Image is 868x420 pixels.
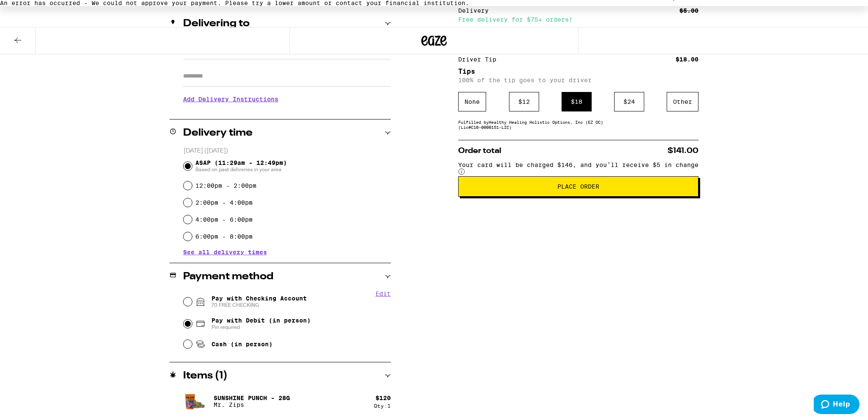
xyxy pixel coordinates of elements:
[458,147,501,155] span: Order total
[562,92,592,111] div: $ 18
[376,290,391,297] button: Edit
[458,161,698,168] span: Your card will be charged $146, and you’ll receive $5 in change
[211,317,311,324] span: Pay with Debit (in person)
[458,68,698,75] h5: Tips
[667,92,698,111] div: Other
[183,249,267,255] button: See all delivery times
[183,19,250,29] h2: Delivering to
[374,403,391,409] div: Qty: 1
[211,324,311,331] span: Pin required
[184,147,391,155] p: [DATE] ([DATE])
[195,166,287,173] span: Based on past deliveries in your area
[183,392,207,411] img: Mr. Zips - Sunshine Punch - 28g
[195,199,253,206] label: 2:00pm - 4:00pm
[458,56,502,62] div: Driver Tip
[183,89,391,109] h3: Add Delivery Instructions
[458,176,698,197] button: Place Order
[668,147,698,155] span: $141.00
[195,182,256,189] label: 12:00pm - 2:00pm
[195,216,253,223] label: 4:00pm - 6:00pm
[676,56,698,62] div: $18.00
[814,395,860,416] iframe: Opens a widget where you can find more information
[183,128,253,138] h2: Delivery time
[557,184,599,189] span: Place Order
[211,295,307,309] span: Pay with Checking Account
[458,92,486,111] div: None
[458,8,495,14] div: Delivery
[183,371,228,381] h2: Items ( 1 )
[195,159,287,173] span: ASAP (11:29am - 12:49pm)
[195,233,253,240] label: 6:00pm - 8:00pm
[614,92,644,111] div: $ 24
[211,302,307,309] span: 70 FREE CHECKING
[214,395,290,401] p: Sunshine Punch - 28g
[183,272,273,282] h2: Payment method
[376,395,391,401] div: $ 120
[214,401,290,408] p: Mr. Zips
[509,92,539,111] div: $ 12
[679,8,698,14] div: $5.00
[458,17,698,22] div: Free delivery for $75+ orders!
[458,77,698,83] p: 100% of the tip goes to your driver
[458,120,698,130] div: Fulfilled by Healthy Healing Holistic Options, Inc (EZ OC) (Lic# C10-0000151-LIC )
[183,109,391,116] p: We'll contact you at [PHONE_NUMBER] when we arrive
[211,341,273,348] span: Cash (in person)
